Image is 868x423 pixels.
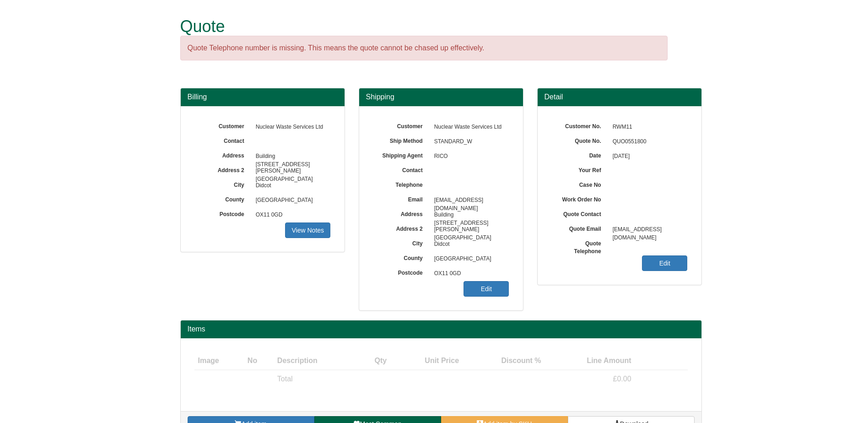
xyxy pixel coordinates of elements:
[373,252,430,262] label: County
[373,179,430,189] label: Telephone
[551,149,608,160] label: Date
[373,149,430,160] label: Shipping Agent
[390,352,463,370] th: Unit Price
[430,193,509,208] span: [EMAIL_ADDRESS][DOMAIN_NAME]
[180,17,668,36] h1: Quote
[608,222,688,237] span: [EMAIL_ADDRESS][DOMAIN_NAME]
[356,352,390,370] th: Qty
[545,352,635,370] th: Line Amount
[194,149,251,160] label: Address
[251,120,331,135] span: Nuclear Waste Services Ltd
[285,222,330,238] a: View Notes
[194,179,251,189] label: City
[274,352,356,370] th: Description
[188,325,695,333] h2: Items
[613,375,631,383] span: £0.00
[551,237,608,255] label: Quote Telephone
[430,266,509,281] span: OX11 0GD
[642,255,687,271] a: Edit
[180,36,668,61] div: Quote Telephone number is missing. This means the quote cannot be chased up effectively.
[551,222,608,233] label: Quote Email
[274,370,356,388] td: Total
[373,208,430,218] label: Address
[251,208,331,222] span: OX11 0GD
[464,281,509,297] a: Edit
[430,135,509,149] span: STANDARD_W
[551,208,608,218] label: Quote Contact
[244,352,274,370] th: No
[551,164,608,174] label: Your Ref
[194,135,251,145] label: Contact
[430,252,509,266] span: [GEOGRAPHIC_DATA]
[188,93,338,101] h3: Billing
[373,222,430,233] label: Address 2
[551,120,608,130] label: Customer No.
[251,193,331,208] span: [GEOGRAPHIC_DATA]
[545,93,695,101] h3: Detail
[194,164,251,174] label: Address 2
[551,193,608,204] label: Work Order No
[430,222,509,237] span: [PERSON_NAME][GEOGRAPHIC_DATA]
[251,149,331,164] span: Building [STREET_ADDRESS]
[251,164,331,179] span: [PERSON_NAME][GEOGRAPHIC_DATA]
[551,179,608,189] label: Case No
[194,352,244,370] th: Image
[430,149,509,164] span: RICO
[366,93,516,101] h3: Shipping
[551,135,608,145] label: Quote No.
[194,120,251,130] label: Customer
[194,193,251,204] label: County
[463,352,545,370] th: Discount %
[373,120,430,130] label: Customer
[373,135,430,145] label: Ship Method
[373,164,430,174] label: Contact
[608,135,688,149] span: QUO0551800
[194,208,251,218] label: Postcode
[430,120,509,135] span: Nuclear Waste Services Ltd
[373,237,430,248] label: City
[430,237,509,252] span: Didcot
[430,208,509,222] span: Building [STREET_ADDRESS]
[608,120,688,135] span: RWM11
[373,193,430,204] label: Email
[373,266,430,277] label: Postcode
[608,149,688,164] span: [DATE]
[251,179,331,193] span: Didcot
